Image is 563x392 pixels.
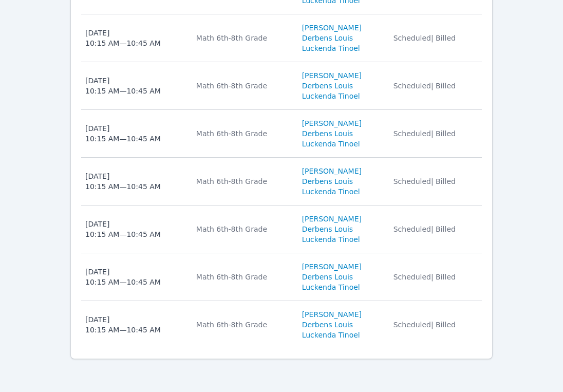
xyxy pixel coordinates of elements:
a: Derbens Louis [302,33,353,43]
a: Derbens Louis [302,224,353,234]
span: Scheduled | Billed [393,273,456,281]
a: Derbens Louis [302,176,353,186]
a: [PERSON_NAME] [302,262,362,272]
span: Scheduled | Billed [393,177,456,185]
span: Scheduled | Billed [393,225,456,233]
div: [DATE] 10:15 AM — 10:45 AM [85,314,161,335]
a: Luckenda Tinoel [302,43,360,53]
div: Math 6th-8th Grade [196,128,290,139]
tr: [DATE]10:15 AM—10:45 AMMath 6th-8th Grade[PERSON_NAME]Derbens LouisLuckenda TinoelScheduled| Billed [81,62,482,110]
a: Luckenda Tinoel [302,91,360,101]
a: Luckenda Tinoel [302,234,360,245]
span: Scheduled | Billed [393,82,456,90]
div: [DATE] 10:15 AM — 10:45 AM [85,219,161,239]
div: Math 6th-8th Grade [196,81,290,91]
div: Math 6th-8th Grade [196,33,290,43]
a: Derbens Louis [302,272,353,282]
span: Scheduled | Billed [393,34,456,42]
a: [PERSON_NAME] [302,309,362,320]
div: [DATE] 10:15 AM — 10:45 AM [85,123,161,144]
a: [PERSON_NAME] [302,23,362,33]
tr: [DATE]10:15 AM—10:45 AMMath 6th-8th Grade[PERSON_NAME]Derbens LouisLuckenda TinoelScheduled| Billed [81,158,482,206]
tr: [DATE]10:15 AM—10:45 AMMath 6th-8th Grade[PERSON_NAME]Derbens LouisLuckenda TinoelScheduled| Billed [81,110,482,158]
a: Derbens Louis [302,128,353,139]
tr: [DATE]10:15 AM—10:45 AMMath 6th-8th Grade[PERSON_NAME]Derbens LouisLuckenda TinoelScheduled| Billed [81,253,482,301]
div: Math 6th-8th Grade [196,320,290,330]
a: Luckenda Tinoel [302,282,360,292]
div: [DATE] 10:15 AM — 10:45 AM [85,267,161,287]
a: [PERSON_NAME] [302,70,362,81]
a: Derbens Louis [302,320,353,330]
tr: [DATE]10:15 AM—10:45 AMMath 6th-8th Grade[PERSON_NAME]Derbens LouisLuckenda TinoelScheduled| Billed [81,14,482,62]
a: Luckenda Tinoel [302,139,360,149]
span: Scheduled | Billed [393,129,456,138]
div: [DATE] 10:15 AM — 10:45 AM [85,28,161,48]
span: Scheduled | Billed [393,321,456,329]
tr: [DATE]10:15 AM—10:45 AMMath 6th-8th Grade[PERSON_NAME]Derbens LouisLuckenda TinoelScheduled| Billed [81,206,482,253]
div: [DATE] 10:15 AM — 10:45 AM [85,76,161,96]
div: [DATE] 10:15 AM — 10:45 AM [85,171,161,192]
tr: [DATE]10:15 AM—10:45 AMMath 6th-8th Grade[PERSON_NAME]Derbens LouisLuckenda TinoelScheduled| Billed [81,301,482,348]
div: Math 6th-8th Grade [196,176,290,186]
div: Math 6th-8th Grade [196,224,290,234]
a: [PERSON_NAME] [302,166,362,176]
a: Luckenda Tinoel [302,186,360,197]
div: Math 6th-8th Grade [196,272,290,282]
a: [PERSON_NAME] [302,214,362,224]
a: Luckenda Tinoel [302,330,360,340]
a: [PERSON_NAME] [302,118,362,128]
a: Derbens Louis [302,81,353,91]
